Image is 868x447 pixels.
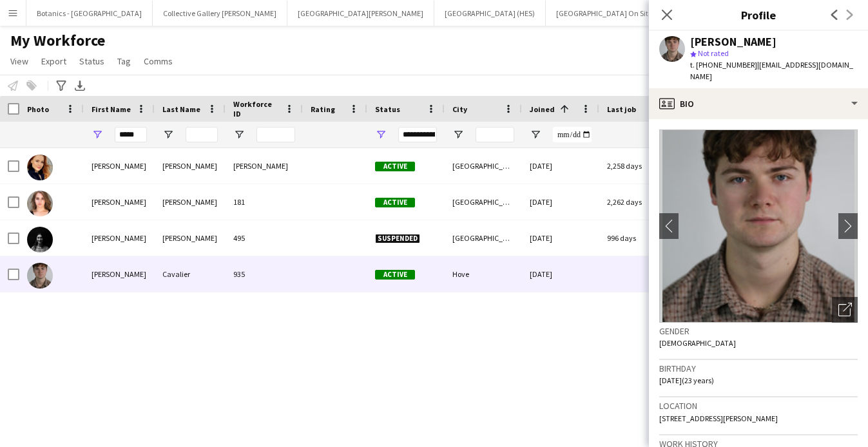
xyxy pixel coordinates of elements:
[226,220,303,256] div: 495
[226,184,303,220] div: 181
[690,36,776,48] div: [PERSON_NAME]
[553,127,592,142] input: Joined Filter Input
[452,129,464,140] button: Open Filter Menu
[117,55,131,67] span: Tag
[649,6,868,23] h3: Profile
[445,148,522,184] div: [GEOGRAPHIC_DATA]
[155,220,226,256] div: [PERSON_NAME]
[226,148,303,184] div: [PERSON_NAME]
[112,53,136,70] a: Tag
[522,256,599,292] div: [DATE]
[26,1,153,26] button: Botanics - [GEOGRAPHIC_DATA]
[233,129,245,140] button: Open Filter Menu
[659,414,778,423] span: [STREET_ADDRESS][PERSON_NAME]
[84,184,155,220] div: [PERSON_NAME]
[144,55,173,67] span: Comms
[530,104,555,114] span: Joined
[375,270,415,280] span: Active
[79,55,104,67] span: Status
[10,55,28,67] span: View
[92,104,131,114] span: First Name
[690,60,757,70] span: t. [PHONE_NUMBER]
[233,99,280,119] span: Workforce ID
[92,129,103,140] button: Open Filter Menu
[41,55,66,67] span: Export
[445,184,522,220] div: [GEOGRAPHIC_DATA]
[27,191,53,216] img: Louise Barron
[599,184,677,220] div: 2,262 days
[256,127,295,142] input: Workforce ID Filter Input
[27,104,49,114] span: Photo
[599,148,677,184] div: 2,258 days
[607,104,636,114] span: Last job
[153,1,287,26] button: Collective Gallery [PERSON_NAME]
[522,148,599,184] div: [DATE]
[287,1,434,26] button: [GEOGRAPHIC_DATA][PERSON_NAME]
[434,1,546,26] button: [GEOGRAPHIC_DATA] (HES)
[27,155,53,180] img: Louise Stewart
[599,220,677,256] div: 996 days
[659,129,858,323] img: Crew avatar or photo
[27,227,53,252] img: Louise Balaguer
[698,48,729,58] span: Not rated
[10,31,105,50] span: My Workforce
[530,129,541,140] button: Open Filter Menu
[476,127,514,142] input: City Filter Input
[311,104,335,114] span: Rating
[832,297,858,323] div: Open photos pop-in
[53,78,69,93] app-action-btn: Advanced filters
[115,127,147,142] input: First Name Filter Input
[375,234,420,243] span: Suspended
[226,256,303,292] div: 935
[375,104,400,114] span: Status
[186,127,218,142] input: Last Name Filter Input
[155,256,226,292] div: Cavalier
[84,220,155,256] div: [PERSON_NAME]
[72,78,88,93] app-action-btn: Export XLSX
[5,53,34,70] a: View
[155,184,226,220] div: [PERSON_NAME]
[546,1,663,26] button: [GEOGRAPHIC_DATA] On Site
[659,325,858,337] h3: Gender
[36,53,72,70] a: Export
[162,104,200,114] span: Last Name
[659,400,858,412] h3: Location
[522,184,599,220] div: [DATE]
[375,129,387,140] button: Open Filter Menu
[445,220,522,256] div: [GEOGRAPHIC_DATA]
[659,376,714,385] span: [DATE] (23 years)
[690,60,853,81] span: | [EMAIL_ADDRESS][DOMAIN_NAME]
[522,220,599,256] div: [DATE]
[375,198,415,207] span: Active
[162,129,174,140] button: Open Filter Menu
[659,338,736,348] span: [DEMOGRAPHIC_DATA]
[649,88,868,119] div: Bio
[84,256,155,292] div: [PERSON_NAME]
[452,104,467,114] span: City
[659,363,858,374] h3: Birthday
[74,53,110,70] a: Status
[84,148,155,184] div: [PERSON_NAME]
[27,263,53,289] img: Louis Cavalier
[155,148,226,184] div: [PERSON_NAME]
[445,256,522,292] div: Hove
[375,162,415,171] span: Active
[139,53,178,70] a: Comms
